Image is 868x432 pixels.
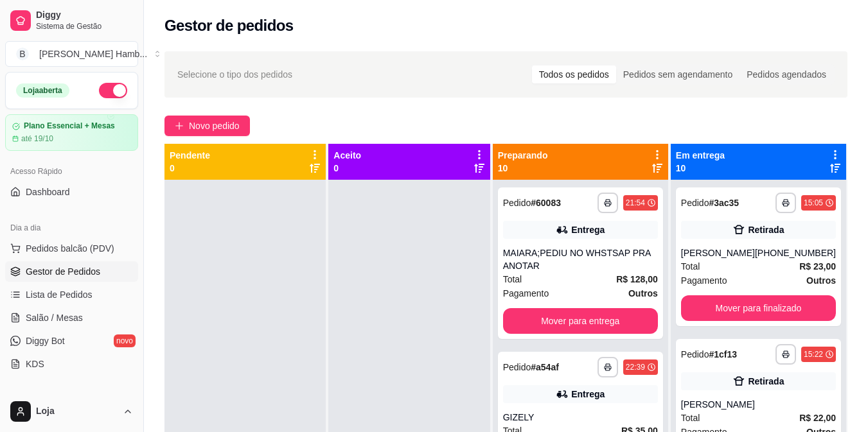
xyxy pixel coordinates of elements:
[626,362,645,372] div: 22:39
[5,182,138,202] a: Dashboard
[36,406,118,417] span: Loja
[748,223,784,236] div: Retirada
[571,388,605,401] div: Entrega
[503,411,658,424] div: GIZELY
[503,272,522,286] span: Total
[175,121,184,130] span: plus
[532,65,616,83] div: Todos os pedidos
[681,349,709,359] span: Pedido
[5,390,138,410] div: Catálogo
[5,354,138,374] a: KDS
[503,362,531,372] span: Pedido
[681,259,700,273] span: Total
[5,41,138,67] button: Select a team
[177,67,292,82] span: Selecione o tipo dos pedidos
[16,48,29,60] span: B
[503,286,549,300] span: Pagamento
[5,161,138,182] div: Acesso Rápido
[26,242,114,255] span: Pedidos balcão (PDV)
[5,238,138,259] button: Pedidos balcão (PDV)
[21,134,53,144] article: até 19/10
[16,83,69,98] div: Loja aberta
[498,162,548,175] p: 10
[503,198,531,208] span: Pedido
[164,15,294,36] h2: Gestor de pedidos
[676,162,725,175] p: 10
[5,261,138,282] a: Gestor de Pedidos
[571,223,605,236] div: Entrega
[755,246,836,259] div: [PHONE_NUMBER]
[39,48,147,60] div: [PERSON_NAME] Hamb ...
[681,198,709,208] span: Pedido
[26,186,70,198] span: Dashboard
[740,65,833,83] div: Pedidos agendados
[531,362,559,372] strong: # a54af
[748,375,784,388] div: Retirada
[164,116,250,136] button: Novo pedido
[503,246,658,272] div: MAIARA;PEDIU NO WHSTSAP PRA ANOTAR
[5,5,138,36] a: DiggySistema de Gestão
[26,288,93,301] span: Lista de Pedidos
[681,295,836,321] button: Mover para finalizado
[5,331,138,351] a: Diggy Botnovo
[676,149,725,162] p: Em entrega
[626,198,645,208] div: 21:54
[5,307,138,328] a: Salão / Mesas
[681,246,755,259] div: [PERSON_NAME]
[799,261,836,272] strong: R$ 23,00
[170,149,210,162] p: Pendente
[5,114,138,151] a: Plano Essencial + Mesasaté 19/10
[804,198,823,208] div: 15:05
[333,162,361,175] p: 0
[681,273,727,288] span: Pagamento
[709,198,739,208] strong: # 3ac35
[709,349,737,359] strong: # 1cf13
[36,10,133,21] span: Diggy
[503,308,658,334] button: Mover para entrega
[799,413,836,423] strong: R$ 22,00
[616,65,740,83] div: Pedidos sem agendamento
[531,198,561,208] strong: # 60083
[26,265,100,278] span: Gestor de Pedidos
[26,358,44,370] span: KDS
[36,21,133,31] span: Sistema de Gestão
[5,396,138,427] button: Loja
[806,275,836,286] strong: Outros
[681,398,836,411] div: [PERSON_NAME]
[189,119,240,133] span: Novo pedido
[26,311,83,324] span: Salão / Mesas
[804,349,823,359] div: 15:22
[26,334,65,347] span: Diggy Bot
[5,284,138,305] a: Lista de Pedidos
[5,218,138,238] div: Dia a dia
[24,121,115,131] article: Plano Essencial + Mesas
[99,83,127,98] button: Alterar Status
[333,149,361,162] p: Aceito
[616,274,658,284] strong: R$ 128,00
[170,162,210,175] p: 0
[681,411,700,425] span: Total
[498,149,548,162] p: Preparando
[628,288,658,298] strong: Outros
